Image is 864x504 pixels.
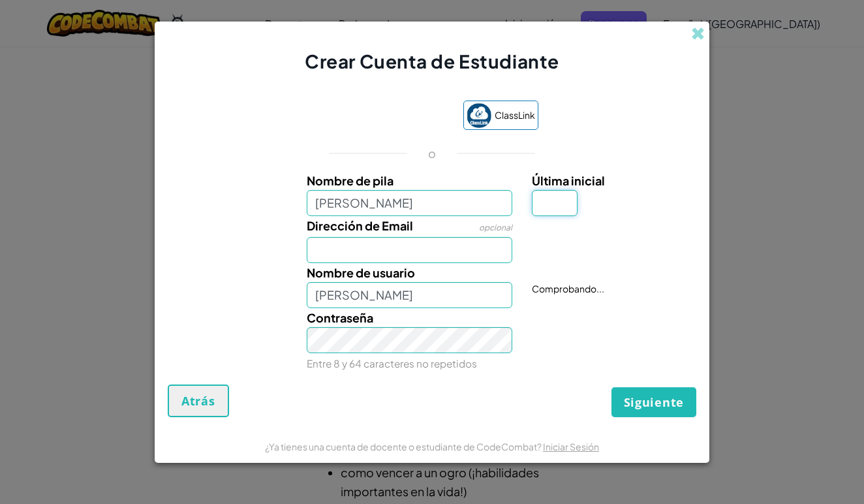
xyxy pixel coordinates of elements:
span: Siguiente [624,394,684,410]
span: opcional [479,223,512,232]
span: Crear Cuenta de Estudiante [305,50,559,72]
button: Siguiente [611,387,696,417]
div: Acceder con Google. Se abre en una pestaña nueva [326,102,450,131]
span: Dirección de Email [307,218,413,233]
span: ClassLink [495,106,535,125]
iframe: Botón de Acceder con Google [319,102,457,131]
span: Comprobando... [532,283,604,294]
span: ¿Ya tienes una cuenta de docente o estudiante de CodeCombat? [265,441,543,452]
span: Contraseña [307,310,373,325]
a: Iniciar Sesión [543,441,599,452]
span: Nombre de pila [307,173,393,188]
button: Atrás [168,385,229,417]
span: Última inicial [532,173,605,188]
span: Nombre de usuario [307,265,415,280]
small: Entre 8 y 64 caracteres no repetidos [307,357,477,370]
p: o [428,146,436,161]
img: classlink-logo-small.png [467,103,491,128]
span: Atrás [181,393,215,409]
